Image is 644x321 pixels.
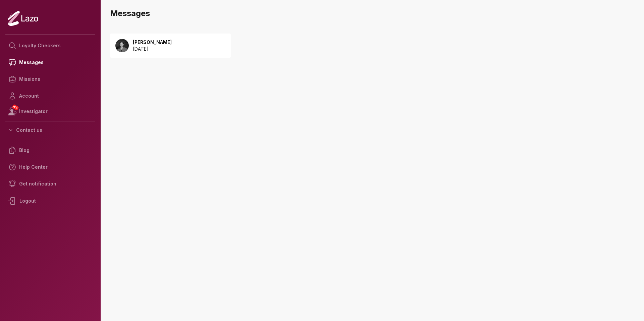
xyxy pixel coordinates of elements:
[5,88,95,104] a: Account
[110,8,639,19] h3: Messages
[5,159,95,175] a: Help Center
[133,39,172,46] p: [PERSON_NAME]
[5,37,95,54] a: Loyalty Checkers
[5,175,95,192] a: Get notification
[115,39,129,52] img: 8beb2acc-41fa-48da-b32a-68a8b8679162
[5,124,95,136] button: Contact us
[5,104,95,118] a: NEWInvestigator
[5,192,95,210] div: Logout
[12,104,19,111] span: NEW
[133,46,172,52] p: [DATE]
[5,71,95,88] a: Missions
[5,54,95,71] a: Messages
[5,142,95,159] a: Blog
